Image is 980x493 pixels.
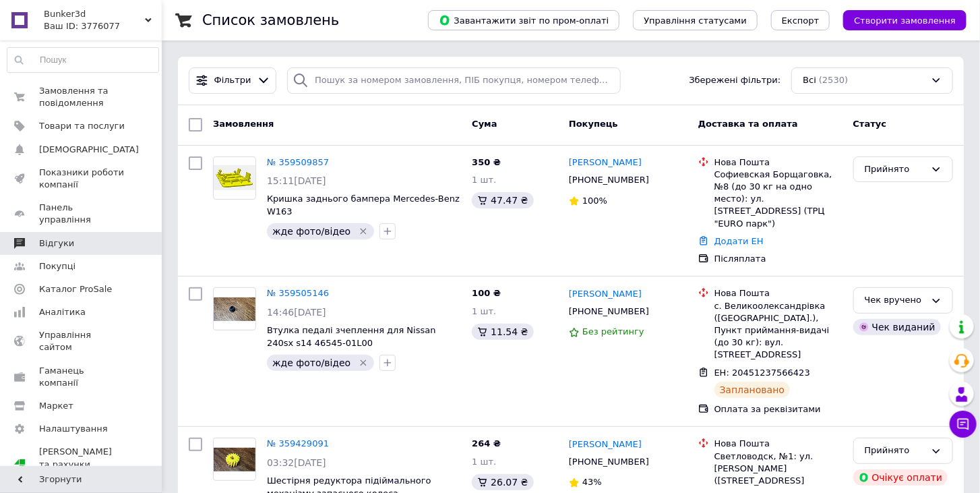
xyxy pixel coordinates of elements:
span: Всі [803,74,816,87]
div: [PHONE_NUMBER] [566,453,652,471]
span: жде фото/відео [272,357,350,368]
div: [PHONE_NUMBER] [566,171,652,189]
a: Фото товару [213,438,256,481]
span: Управління сайтом [39,329,125,353]
button: Чат з покупцем [950,411,977,438]
a: [PERSON_NAME] [569,288,642,301]
a: № 359509857 [267,157,329,167]
a: Створити замовлення [830,15,967,25]
span: Товари та послуги [39,120,125,132]
a: Втулка педалі зчеплення для Nissan 240sx s14 46545-01L00 [267,325,436,348]
h1: Список замовлень [202,12,339,28]
input: Пошук [7,48,158,72]
span: 15:11[DATE] [267,175,326,186]
div: 26.07 ₴ [472,474,533,490]
span: Покупці [39,260,75,272]
span: Збережені фільтри: [690,74,781,87]
a: № 359505146 [267,288,329,298]
span: 43% [582,477,602,487]
div: Нова Пошта [714,438,843,450]
div: Прийнято [865,444,925,458]
span: Експорт [782,16,820,26]
span: [DEMOGRAPHIC_DATA] [39,144,139,156]
svg: Видалити мітку [358,226,369,237]
button: Управління статусами [633,10,758,30]
div: Прийнято [865,163,925,177]
button: Експорт [771,10,830,30]
span: Фільтри [214,74,251,87]
span: Покупець [569,119,618,129]
a: Кришка заднього бампера Mercedes-Benz W163 [267,194,460,216]
span: Гаманець компанії [39,365,125,389]
div: Чек вручено [865,293,925,308]
div: 47.47 ₴ [472,192,533,208]
span: Замовлення [213,119,274,129]
span: Каталог ProSale [39,283,112,295]
input: Пошук за номером замовлення, ПІБ покупця, номером телефону, Email, номером накладної [287,67,621,94]
span: Створити замовлення [854,16,956,26]
span: Показники роботи компанії [39,167,125,191]
span: Статус [853,119,887,129]
div: Післяплата [714,253,843,265]
span: ЕН: 20451237566423 [714,368,810,378]
span: Аналітика [39,306,86,318]
span: 1 шт. [472,306,496,316]
a: Фото товару [213,287,256,330]
span: 264 ₴ [472,438,501,448]
span: Відгуки [39,237,74,250]
span: Без рейтингу [582,326,644,337]
span: Замовлення та повідомлення [39,85,125,109]
img: Фото товару [214,165,255,191]
svg: Видалити мітку [358,357,369,368]
span: Налаштування [39,423,108,435]
div: 11.54 ₴ [472,324,533,340]
div: Софиевская Борщаговка, №8 (до 30 кг на одно место): ул. [STREET_ADDRESS] (ТРЦ "EURO парк") [714,169,843,230]
span: Маркет [39,400,73,412]
span: 03:32[DATE] [267,457,326,468]
button: Створити замовлення [843,10,967,30]
a: [PERSON_NAME] [569,156,642,169]
div: Очікує оплати [853,469,948,486]
span: Завантажити звіт по пром-оплаті [439,14,609,26]
div: Нова Пошта [714,156,843,169]
span: Cума [472,119,497,129]
div: с. Великоолександрівка ([GEOGRAPHIC_DATA].), Пункт приймання-видачі (до 30 кг): вул. [STREET_ADDR... [714,300,843,361]
a: № 359429091 [267,438,329,448]
span: 100% [582,196,607,206]
div: Заплановано [714,382,791,398]
span: 100 ₴ [472,288,501,298]
div: Чек виданий [853,319,941,335]
div: Оплата за реквізитами [714,403,843,415]
span: 14:46[DATE] [267,307,326,318]
span: Bunker3d [44,8,145,20]
div: [PHONE_NUMBER] [566,303,652,320]
span: [PERSON_NAME] та рахунки [39,446,125,483]
a: Фото товару [213,156,256,200]
div: Светловодск, №1: ул. [PERSON_NAME] ([STREET_ADDRESS] [714,451,843,488]
div: Нова Пошта [714,287,843,299]
span: Управління статусами [644,16,747,26]
span: 1 шт. [472,175,496,185]
span: (2530) [819,75,848,85]
a: Додати ЕН [714,236,764,246]
span: Доставка та оплата [698,119,798,129]
span: 1 шт. [472,457,496,467]
span: жде фото/відео [272,226,350,237]
a: [PERSON_NAME] [569,438,642,451]
img: Фото товару [214,448,255,471]
button: Завантажити звіт по пром-оплаті [428,10,619,30]
img: Фото товару [214,297,255,321]
span: Панель управління [39,202,125,226]
span: 350 ₴ [472,157,501,167]
div: Ваш ID: 3776077 [44,20,162,32]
